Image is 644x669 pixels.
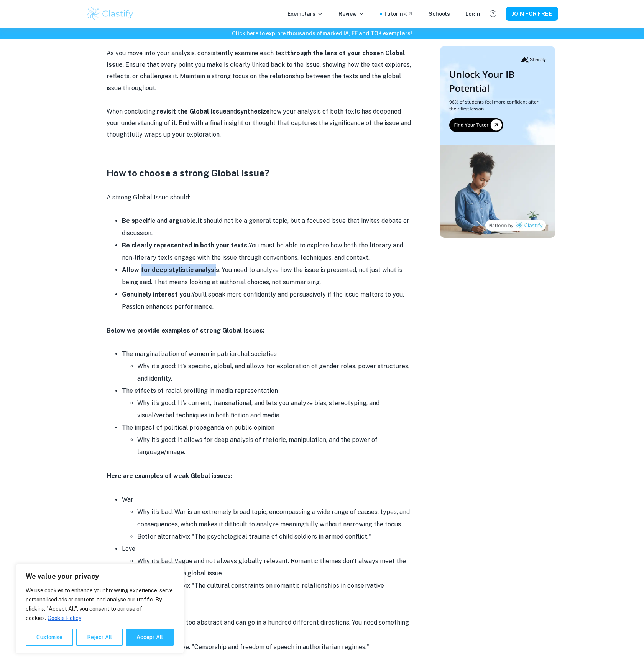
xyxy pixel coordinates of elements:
[107,106,413,141] p: When concluding, and how your analysis of both texts has deepened your understanding of it. End w...
[157,108,227,115] strong: revisit the Global Issue
[486,7,499,20] button: Help and Feedback
[122,604,413,653] li: Freedom
[137,434,413,458] li: Why it’s good: It allows for deep analysis of rhetoric, manipulation, and the power of language/i...
[122,264,413,288] li: . You need to analyze how the issue is presented, not just what is being said. That means looking...
[137,360,413,385] li: Why it’s good: It's specific, global, and allows for exploration of gender roles, power structure...
[137,641,413,653] li: Better alternative: "Censorship and freedom of speech in authoritarian regimes."
[137,397,413,422] li: Why it’s good: It's current, transnational, and lets you analyze bias, stereotyping, and visual/v...
[137,616,413,641] li: Why it’s bad: Far too abstract and can go in a hundred different directions. You need something m...
[26,572,174,581] p: We value your privacy
[137,506,413,531] li: Why it’s bad: War is an extremely broad topic, encompassing a wide range of causes, types, and co...
[107,166,413,180] h3: How to choose a strong Global Issue?
[465,10,480,18] a: Login
[440,46,555,238] img: Thumbnail
[338,10,365,18] p: Review
[2,29,642,38] h6: Click here to explore thousands of marked IA, EE and TOK exemplars !
[122,422,413,458] li: The impact of political propaganda on public opinion
[122,215,413,239] li: It should not be a general topic, but a focused issue that invites debate or discussion.
[122,242,249,249] strong: Be clearly represented in both your texts.
[107,327,264,334] strong: Below we provide examples of strong Global Issues:
[122,266,219,274] strong: Allow for deep stylistic analysis
[122,543,413,604] li: Love
[384,10,413,18] a: Tutoring
[122,348,413,385] li: The marginalization of women in patriarchal societies
[107,48,413,94] p: As you move into your analysis, consistently examine each text . Ensure that every point you make...
[137,580,413,604] li: Better alternative: "The cultural constraints on romantic relationships in conservative societies."
[107,192,413,203] p: A strong Global Issue should:
[26,629,73,646] button: Customise
[429,10,450,18] a: Schools
[107,472,232,480] strong: Here are examples of weak Global issues:
[47,615,82,621] a: Cookie Policy
[122,291,192,298] strong: Genuinely interest you.
[506,7,558,21] button: JOIN FOR FREE
[137,531,413,543] li: Better alternative: "The psychological trauma of child soldiers in armed conflict."
[76,629,123,646] button: Reject All
[15,564,184,654] div: We value your privacy
[122,288,413,313] li: You’ll speak more confidently and persuasively if the issue matters to you. Passion enhances perf...
[137,555,413,580] li: Why it’s bad: Vague and not always globally relevant. Romantic themes don’t always meet the IB's ...
[287,10,323,18] p: Exemplars
[237,108,270,115] strong: synthesize
[122,494,413,543] li: War
[86,6,135,21] img: Clastify logo
[26,586,174,623] p: We use cookies to enhance your browsing experience, serve personalised ads or content, and analys...
[122,217,197,224] strong: Be specific and arguable.
[122,239,413,264] li: You must be able to explore how both the literary and non-literary texts engage with the issue th...
[122,385,413,422] li: The effects of racial profiling in media representation
[126,629,174,646] button: Accept All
